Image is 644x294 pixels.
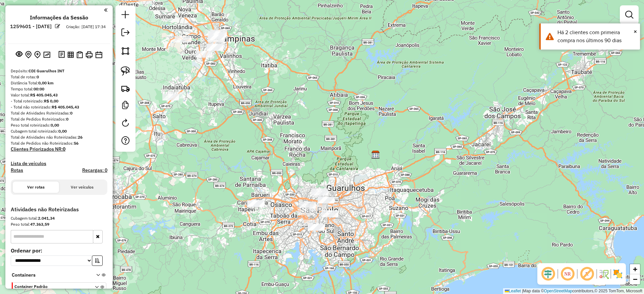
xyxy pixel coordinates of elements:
button: Exibir sessão original [14,49,24,60]
strong: R$ 405.045,43 [30,92,58,97]
img: Criar rota [121,84,130,93]
div: Total de Pedidos não Roteirizados: [11,140,107,146]
button: Imprimir Rotas [84,50,94,60]
a: Rotas [11,167,23,173]
div: Atividade não roteirizada - LANCHONETE TOJUR EIRELI [209,32,225,39]
img: Fluxo de ruas [598,269,609,279]
div: Atividade não roteirizada - GORDAO BOTECO [175,36,192,43]
a: Exportar sessão [119,26,132,41]
img: CDI Guarulhos INT [371,150,380,159]
button: Ver veículos [59,181,105,193]
div: Atividade não roteirizada - PIRAJU BOTEQUIM EIRE [208,40,225,47]
div: Cubagem total roteirizado: [11,128,107,134]
a: Criar rota [118,81,133,96]
strong: 0 [66,117,68,122]
button: Visualizar Romaneio [75,50,84,60]
strong: 0,00 km [38,80,54,85]
span: Containers [12,272,88,279]
h4: Informações da Sessão [30,14,88,21]
strong: 2.041,34 [38,216,55,221]
span: | [522,289,523,293]
div: Distância Total: [11,80,107,86]
div: Atividade não roteirizada - PIRAJA COMERCIO DE A [302,220,319,226]
div: Total de Atividades Roteirizadas: [11,110,107,116]
div: Total de Atividades não Roteirizadas: [11,134,107,140]
span: × [634,28,637,35]
div: Atividade não roteirizada - MERCADINHO ALVES e F [247,200,264,207]
div: Valor total: [11,92,107,98]
div: Atividade não roteirizada - MFCORDEIROS COMERCIO [318,197,334,204]
strong: 0 [70,111,72,116]
img: Selecionar atividades - laço [121,66,130,76]
a: Zoom out [630,274,640,284]
div: Atividade não roteirizada - LUIS AUGUSTO AMARAL [299,202,316,208]
div: Atividade não roteirizada - CLEMAIR E OLIVEIRA E [208,35,224,42]
button: Disponibilidade de veículos [94,50,104,60]
label: Ordenar por: [11,246,107,254]
div: Cubagem total: [11,215,107,221]
strong: 0,00 [51,123,59,128]
div: Atividade não roteirizada - JUAREZ SANTANA BAR E [311,189,328,195]
a: Leaflet [505,289,521,293]
button: Centralizar mapa no depósito ou ponto de apoio [24,50,33,60]
span: Ocultar deslocamento [540,266,556,282]
div: Atividade não roteirizada - GORDAO LANCHES OROZI [210,30,227,37]
strong: 0 [63,146,65,152]
strong: CDI Guarulhos INT [29,68,64,73]
div: Atividade não roteirizada - BAR E RESTAURANTE PO [298,209,314,215]
div: Peso total: [11,221,107,227]
div: Há 2 clientes com primeira compra nos últimos 90 dias [557,28,635,45]
div: Atividade não roteirizada - SEBASTIAO RODRIGUES [205,29,221,36]
button: Visualizar relatório de Roteirização [66,50,75,59]
div: Atividade não roteirizada - PRIME PARK SUMARE [162,94,179,100]
div: Atividade não roteirizada - CHOPERIA GIOVANETTI [208,34,225,41]
div: Depósito: [11,68,107,74]
button: Logs desbloquear sessão [57,50,66,60]
div: - Total não roteirizado: [11,104,107,110]
button: Ordem crescente [92,255,103,266]
strong: 0,00 [58,129,67,134]
span: Container Padrão [14,284,87,290]
div: Atividade não roteirizada - MFCORDEIROS COMERCIO [308,224,324,231]
div: Atividade não roteirizada - GALLERIA BAR CAMPINA [209,32,226,39]
span: − [633,275,637,283]
div: Tempo total: [11,86,107,92]
button: Otimizar todas as rotas [42,50,52,59]
h4: Atividades não Roteirizadas [11,206,107,213]
div: Atividade não roteirizada - FC DE LIMA COMERCIO [206,44,223,51]
div: Atividade não roteirizada - RECANTO RESTAURANTE [312,191,329,197]
div: Criação: [DATE] 17:34 [63,24,108,30]
h4: Lista de veículos [11,161,107,166]
div: Atividade não roteirizada - MALAU COMERCIO DE BE [322,211,338,217]
img: Selecionar atividades - polígono [121,46,130,56]
button: Adicionar Atividades [33,50,42,60]
a: Nova sessão e pesquisa [119,8,132,23]
div: Atividade não roteirizada - YPIRANGA BAR E RESTAURANTE LTDA [310,204,326,211]
a: OpenStreetMap [544,289,573,293]
a: Criar modelo [119,98,132,114]
div: - Total roteirizado: [11,98,107,104]
div: Total de rotas: [11,74,107,80]
button: Close [634,26,637,36]
h6: 1259601 - [DATE] [10,23,52,29]
span: Ocultar NR [559,266,576,282]
div: Atividade não roteirizada - BRASILEIRO BEER BAR DELIVERY LTDA [196,51,212,58]
div: Total de Pedidos Roteirizados: [11,116,107,122]
strong: R$ 405.045,43 [52,104,79,109]
a: Clique aqui para minimizar o painel [104,6,107,14]
div: Atividade não roteirizada - POLO FOOD REST LTDA [168,92,185,98]
a: Reroteirizar Sessão [119,116,132,131]
img: Exibir/Ocultar setores [612,269,623,279]
div: Atividade não roteirizada - PAC DE LIMA COMERCIO [207,44,223,51]
a: Exibir filtros [623,8,636,21]
h4: Clientes Priorizados NR: [11,146,107,152]
span: Exibir rótulo [579,266,595,282]
h4: Recargas: 0 [82,167,107,173]
strong: 26 [78,135,83,140]
span: + [633,265,637,273]
button: Ver rotas [13,181,59,193]
em: Alterar nome da sessão [55,24,60,29]
div: Peso total roteirizado: [11,122,107,128]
